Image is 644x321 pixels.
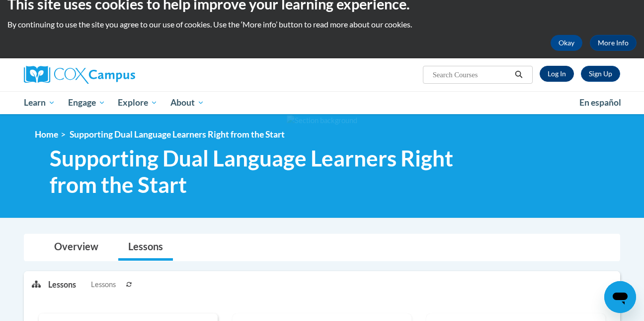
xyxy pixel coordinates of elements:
[164,91,211,114] a: About
[48,279,76,290] p: Lessons
[590,35,637,51] a: More Info
[7,19,637,30] p: By continuing to use the site you agree to our use of cookies. Use the ‘More info’ button to read...
[44,234,108,261] a: Overview
[24,66,213,84] a: Cox Campus
[118,234,173,261] a: Lessons
[9,91,635,114] div: Main menu
[91,279,116,290] span: Lessons
[118,97,158,109] span: Explore
[287,115,357,126] img: Section background
[170,97,204,109] span: About
[24,66,135,84] img: Cox Campus
[604,281,636,313] iframe: Button to launch messaging window
[17,91,62,114] a: Learn
[540,66,574,82] a: Log In
[511,69,526,81] button: Search
[50,145,477,198] span: Supporting Dual Language Learners Right from the Start
[579,97,621,108] span: En español
[432,69,511,81] input: Search Courses
[62,91,112,114] a: Engage
[111,91,164,114] a: Explore
[68,97,105,109] span: Engage
[70,129,285,140] span: Supporting Dual Language Learners Right from the Start
[573,92,628,113] a: En español
[551,35,582,51] button: Okay
[35,129,58,140] a: Home
[24,97,55,109] span: Learn
[581,66,620,82] a: Register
